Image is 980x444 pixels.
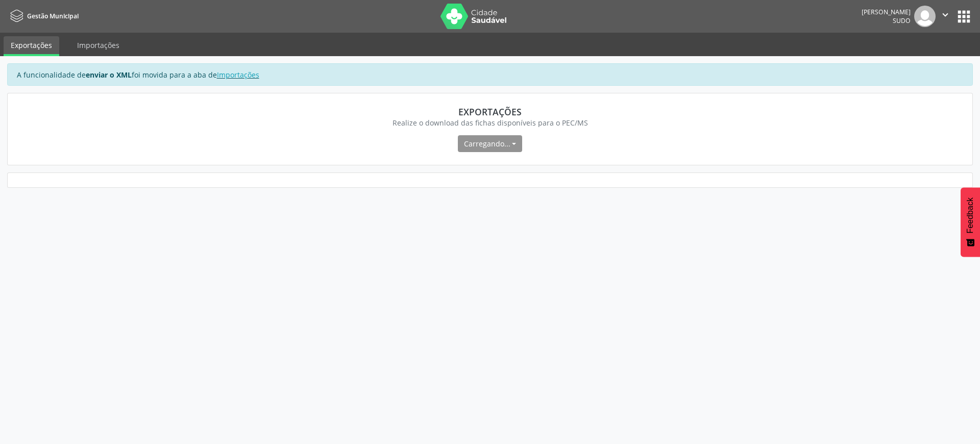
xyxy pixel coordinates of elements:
[22,106,958,117] div: Exportações
[458,135,522,153] button: Carregando...
[7,8,79,24] a: Gestão Municipal
[27,12,79,20] span: Gestão Municipal
[22,117,958,128] div: Realize o download das fichas disponíveis para o PEC/MS
[4,36,59,56] a: Exportações
[955,8,973,26] button: apps
[914,6,936,27] img: img
[86,70,132,80] strong: enviar o XML
[893,16,911,25] span: Sudo
[961,187,980,257] button: Feedback - Mostrar pesquisa
[217,70,259,80] a: Importações
[862,8,911,16] div: [PERSON_NAME]
[940,9,951,20] i: 
[936,6,955,27] button: 
[7,63,973,86] div: A funcionalidade de foi movida para a aba de
[70,36,127,54] a: Importações
[966,198,975,233] span: Feedback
